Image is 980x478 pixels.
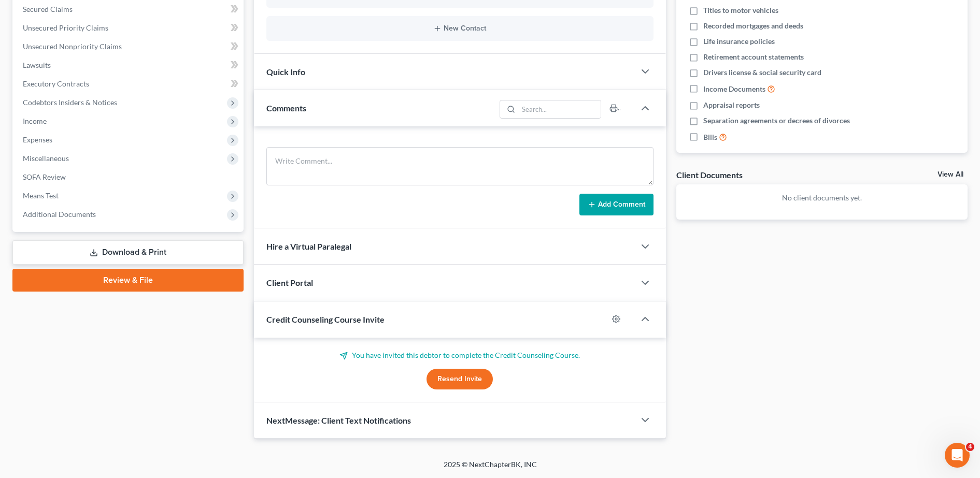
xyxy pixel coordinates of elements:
span: Miscellaneous [23,154,69,163]
span: Expenses [23,135,52,144]
span: Retirement account statements [703,52,804,62]
a: Unsecured Priority Claims [15,19,244,37]
span: Separation agreements or decrees of divorces [703,115,850,126]
button: Resend Invite [427,369,493,389]
div: 2025 © NextChapterBK, INC [195,459,786,478]
span: Means Test [23,191,59,200]
span: NextMessage: Client Text Notifications [266,415,411,425]
a: View All [938,171,963,178]
span: Lawsuits [23,61,51,69]
span: Income [23,117,47,125]
span: Unsecured Nonpriority Claims [23,42,122,51]
a: Download & Print [12,240,244,265]
a: Executory Contracts [15,75,244,93]
div: Client Documents [676,169,743,180]
span: Executory Contracts [23,79,89,88]
span: Drivers license & social security card [703,67,821,78]
span: Codebtors Insiders & Notices [23,98,117,107]
span: Unsecured Priority Claims [23,23,108,32]
span: SOFA Review [23,172,66,181]
span: Hire a Virtual Paralegal [266,241,351,251]
span: Secured Claims [23,5,73,13]
span: Credit Counseling Course Invite [266,314,385,324]
button: New Contact [275,24,645,33]
span: Additional Documents [23,210,96,219]
a: Unsecured Nonpriority Claims [15,37,244,56]
span: Comments [266,103,306,113]
span: Recorded mortgages and deeds [703,21,803,31]
iframe: Intercom live chat [945,443,970,468]
span: Life insurance policies [703,36,775,47]
span: Income Documents [703,84,765,94]
button: Add Comment [579,194,654,215]
span: 4 [966,443,974,451]
span: Bills [703,132,717,142]
p: No client documents yet. [685,193,959,203]
span: Titles to motor vehicles [703,5,778,16]
span: Quick Info [266,67,305,77]
a: Review & File [12,269,244,292]
a: Lawsuits [15,56,244,75]
span: Appraisal reports [703,100,760,110]
a: SOFA Review [15,168,244,186]
input: Search... [518,100,601,118]
p: You have invited this debtor to complete the Credit Counseling Course. [266,350,654,360]
span: Client Portal [266,278,313,287]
